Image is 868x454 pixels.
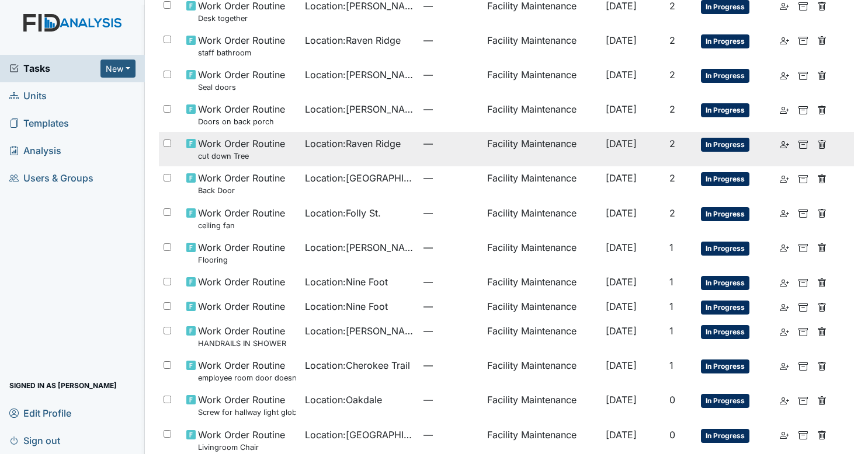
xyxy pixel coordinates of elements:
span: Work Order Routine cut down Tree [198,137,285,162]
span: — [423,102,477,116]
span: In Progress [701,301,749,315]
a: Archive [798,171,808,185]
small: ceiling fan [198,220,285,231]
span: 2 [669,172,675,184]
span: [DATE] [606,325,637,337]
span: In Progress [701,207,749,221]
span: Work Order Routine Seal doors [198,68,285,93]
span: 0 [669,429,675,441]
span: Location : [PERSON_NAME] Loop [305,68,414,82]
span: — [423,393,477,407]
span: 1 [669,242,673,253]
a: Archive [798,102,808,116]
a: Delete [817,137,827,151]
small: Back Door [198,185,285,196]
span: Location : [GEOGRAPHIC_DATA] [305,171,414,185]
td: Facility Maintenance [482,132,601,166]
span: — [423,275,477,289]
span: 2 [669,103,675,115]
span: Users & Groups [9,169,93,187]
span: — [423,137,477,151]
td: Facility Maintenance [482,63,601,97]
span: In Progress [701,69,749,83]
span: Location : Nine Foot [305,299,388,313]
span: — [423,171,477,185]
span: Work Order Routine [198,299,285,313]
a: Archive [798,358,808,372]
span: — [423,358,477,372]
span: Location : Folly St. [305,206,381,220]
span: In Progress [701,242,749,256]
td: Facility Maintenance [482,295,601,319]
small: cut down Tree [198,151,285,162]
a: Delete [817,206,827,220]
span: In Progress [701,359,749,373]
a: Delete [817,68,827,82]
span: — [423,240,477,254]
a: Delete [817,240,827,254]
a: Tasks [9,61,100,75]
span: Location : [PERSON_NAME]. [305,324,414,338]
span: [DATE] [606,207,637,219]
button: New [100,60,136,78]
a: Archive [798,240,808,254]
td: Facility Maintenance [482,201,601,236]
span: Location : Raven Ridge [305,33,401,47]
a: Archive [798,428,808,442]
td: Facility Maintenance [482,166,601,201]
td: Facility Maintenance [482,270,601,295]
a: Delete [817,33,827,47]
a: Delete [817,393,827,407]
small: Doors on back porch [198,116,285,127]
span: In Progress [701,172,749,186]
span: — [423,68,477,82]
span: 2 [669,207,675,219]
a: Delete [817,102,827,116]
a: Delete [817,299,827,313]
a: Archive [798,275,808,289]
span: — [423,206,477,220]
span: 1 [669,301,673,312]
span: Work Order Routine Screw for hallway light globe [198,393,296,418]
span: Location : [PERSON_NAME]. [305,102,414,116]
span: Location : Raven Ridge [305,137,401,151]
td: Facility Maintenance [482,29,601,63]
a: Delete [817,275,827,289]
span: [DATE] [606,242,637,253]
span: 0 [669,394,675,406]
span: [DATE] [606,69,637,81]
span: Work Order Routine ceiling fan [198,206,285,231]
span: [DATE] [606,394,637,406]
span: [DATE] [606,359,637,371]
small: HANDRAILS IN SHOWER [198,338,286,349]
span: Work Order Routine staff bathroom [198,33,285,58]
span: Signed in as [PERSON_NAME] [9,376,117,394]
td: Facility Maintenance [482,388,601,422]
small: Seal doors [198,82,285,93]
span: [DATE] [606,172,637,184]
span: Work Order Routine Flooring [198,240,285,266]
span: Work Order Routine Doors on back porch [198,102,285,127]
small: Desk together [198,13,285,24]
span: In Progress [701,138,749,152]
span: In Progress [701,103,749,117]
a: Delete [817,358,827,372]
span: — [423,428,477,442]
span: — [423,324,477,338]
span: In Progress [701,34,749,48]
a: Archive [798,206,808,220]
small: staff bathroom [198,47,285,58]
span: In Progress [701,429,749,443]
span: [DATE] [606,103,637,115]
span: [DATE] [606,276,637,288]
span: Analysis [9,142,61,160]
span: [DATE] [606,138,637,149]
span: [DATE] [606,429,637,441]
span: 1 [669,359,673,371]
span: Templates [9,114,69,132]
span: 2 [669,69,675,81]
span: Work Order Routine HANDRAILS IN SHOWER [198,324,286,349]
span: In Progress [701,394,749,408]
span: 2 [669,34,675,46]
